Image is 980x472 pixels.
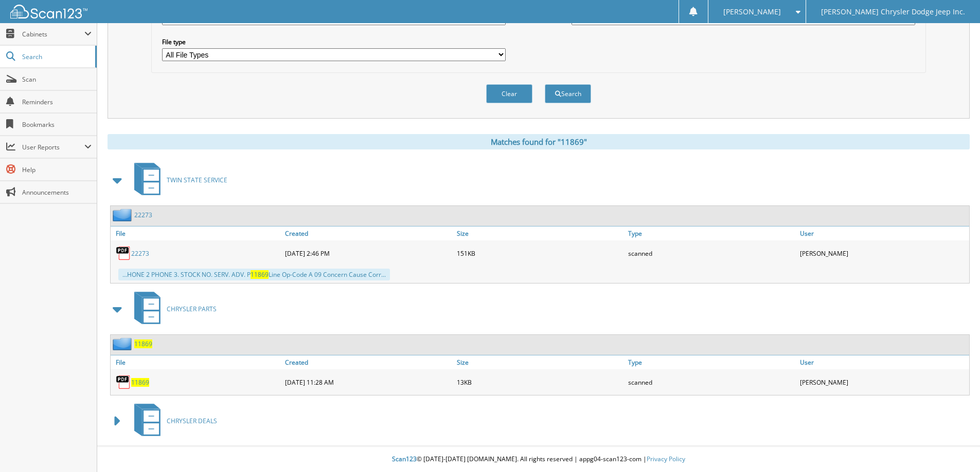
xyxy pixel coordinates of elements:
[128,160,227,200] a: TWIN STATE SERVICE
[131,249,149,258] a: 22273
[647,455,685,463] a: Privacy Policy
[929,423,980,472] iframe: Chat Widget
[821,9,965,15] span: [PERSON_NAME] Chrysler Dodge Jeep Inc.
[454,243,626,263] div: 151KB
[22,188,92,197] span: Announcements
[22,52,90,61] span: Search
[797,372,969,392] div: [PERSON_NAME]
[116,374,131,390] img: PDF.png
[167,176,227,184] span: TWIN STATE SERVICE
[797,226,969,240] a: User
[22,143,84,152] span: User Reports
[134,339,152,348] a: 11869
[97,447,980,472] div: © [DATE]-[DATE] [DOMAIN_NAME]. All rights reserved | appg04-scan123-com |
[797,355,969,369] a: User
[626,372,797,392] div: scanned
[10,5,87,18] img: scan123-logo-white.svg
[128,401,217,441] a: CHRYSLER DEALS
[282,355,454,369] a: Created
[626,226,797,240] a: Type
[392,455,417,463] span: Scan123
[797,243,969,263] div: [PERSON_NAME]
[723,9,781,15] span: [PERSON_NAME]
[116,246,131,261] img: PDF.png
[162,37,506,46] label: File type
[131,378,149,387] a: 11869
[22,120,92,129] span: Bookmarks
[167,417,217,425] span: CHRYSLER DEALS
[545,84,591,103] button: Search
[22,165,92,174] span: Help
[134,211,152,219] a: 22273
[454,226,626,240] a: Size
[626,243,797,263] div: scanned
[108,134,970,149] div: Matches found for "11869"
[282,372,454,392] div: [DATE] 11:28 AM
[454,372,626,392] div: 13KB
[128,289,217,329] a: CHRYSLER PARTS
[454,355,626,369] a: Size
[251,270,269,279] span: 11869
[22,98,92,106] span: Reminders
[282,226,454,240] a: Created
[113,337,134,350] img: folder2.png
[22,30,84,39] span: Cabinets
[113,209,134,221] img: folder2.png
[486,84,532,103] button: Clear
[118,269,390,280] div: ...HONE 2 PHONE 3. STOCK NO. SERV. ADV. P Line Op-Code A 09 Concern Cause Corr...
[167,305,217,313] span: CHRYSLER PARTS
[22,75,92,84] span: Scan
[111,226,282,240] a: File
[626,355,797,369] a: Type
[111,355,282,369] a: File
[282,243,454,263] div: [DATE] 2:46 PM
